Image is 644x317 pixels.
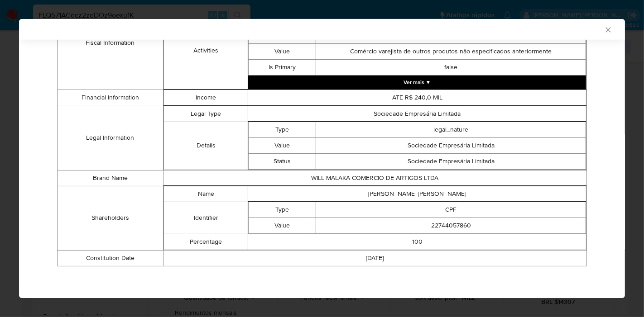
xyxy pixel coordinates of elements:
[163,186,248,202] td: Name
[58,90,163,106] td: Financial Information
[604,25,612,33] button: Fechar a janela
[163,12,248,89] td: Activities
[249,218,316,233] td: Value
[316,43,586,59] td: Comércio varejista de outros produtos não especificados anteriormente
[19,19,625,298] div: closure-recommendation-modal
[316,122,586,137] td: legal_nature
[248,90,586,105] td: ATE R$ 240,0 MIL
[163,170,586,186] td: WILL MALAKA COMERCIO DE ARTIGOS LTDA
[249,153,316,169] td: Status
[163,106,248,122] td: Legal Type
[249,202,316,218] td: Type
[248,186,586,202] td: [PERSON_NAME] [PERSON_NAME]
[163,250,586,266] td: [DATE]
[249,122,316,137] td: Type
[316,202,586,218] td: CPF
[249,59,316,75] td: Is Primary
[316,59,586,75] td: false
[248,106,586,122] td: Sociedade Empresária Limitada
[163,202,248,234] td: Identifier
[58,170,163,186] td: Brand Name
[163,90,248,105] td: Income
[249,137,316,153] td: Value
[163,122,248,170] td: Details
[316,153,586,169] td: Sociedade Empresária Limitada
[58,186,163,250] td: Shareholders
[316,218,586,233] td: 22744057860
[248,234,586,250] td: 100
[163,234,248,250] td: Percentage
[248,76,586,89] button: Expand array
[316,137,586,153] td: Sociedade Empresária Limitada
[249,43,316,59] td: Value
[58,250,163,266] td: Constitution Date
[58,106,163,170] td: Legal Information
